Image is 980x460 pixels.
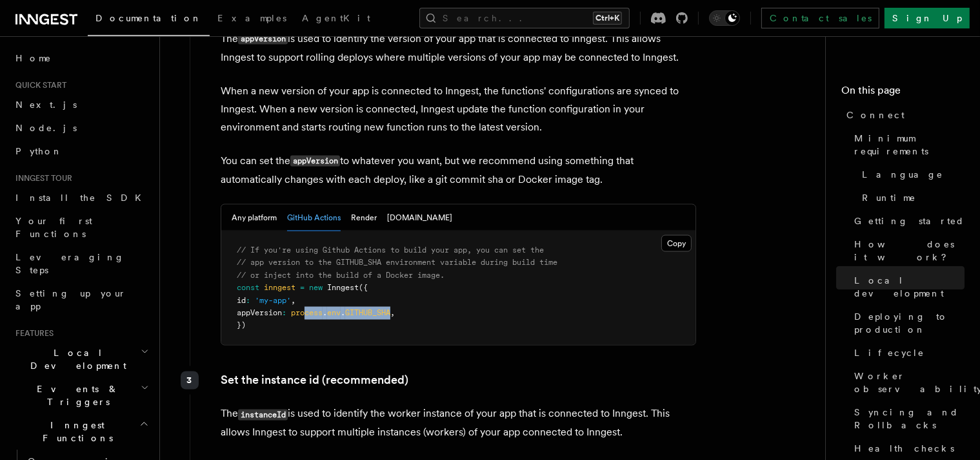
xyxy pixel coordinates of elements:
[294,4,378,35] a: AgentKit
[854,310,965,336] span: Deploying to production
[238,34,288,45] code: appVersion
[15,123,77,133] span: Node.js
[854,132,965,158] span: Minimum requirements
[10,419,139,444] span: Inngest Functions
[10,140,152,163] a: Python
[255,296,291,305] span: 'my-app'
[237,283,259,292] span: const
[221,152,696,189] p: You can set the to whatever you want, but we recommend using something that automatically changes...
[10,47,152,70] a: Home
[10,346,141,372] span: Local Development
[862,168,943,181] span: Language
[849,341,965,364] a: Lifecycle
[10,209,152,246] a: Your first Functions
[221,30,696,67] p: The is used to identify the version of your app that is connected to Inngest. This allows Inngest...
[10,93,152,116] a: Next.js
[237,258,557,267] span: // app version to the GITHUB_SHA environment variable during build time
[10,173,72,183] span: Inngest tour
[10,186,152,209] a: Install the SDK
[387,205,452,231] button: [DOMAIN_NAME]
[327,308,341,317] span: env
[10,341,152,377] button: Local Development
[351,205,377,231] button: Render
[221,82,696,136] p: When a new version of your app is connected to Inngest, the functions' configurations are synced ...
[862,191,916,204] span: Runtime
[10,282,152,318] a: Setting up your app
[854,442,954,455] span: Health checks
[246,296,250,305] span: :
[849,401,965,437] a: Syncing and Rollbacks
[15,216,92,239] span: Your first Functions
[237,296,246,305] span: id
[237,308,282,317] span: appVersion
[593,12,622,25] kbd: Ctrl+K
[849,437,965,460] a: Health checks
[849,305,965,341] a: Deploying to production
[345,308,390,317] span: GITHUB_SHA
[10,80,66,90] span: Quick start
[15,288,126,311] span: Setting up your app
[10,377,152,413] button: Events & Triggers
[10,413,152,450] button: Inngest Functions
[854,274,965,300] span: Local development
[264,283,295,292] span: inngest
[854,406,965,432] span: Syncing and Rollbacks
[238,410,288,421] code: instanceId
[15,146,63,156] span: Python
[300,283,305,292] span: =
[309,283,323,292] span: new
[761,8,879,28] a: Contact sales
[849,269,965,305] a: Local development
[390,308,395,317] span: ,
[849,127,965,163] a: Minimum requirements
[857,186,965,209] a: Runtime
[854,214,965,227] span: Getting started
[849,233,965,269] a: How does it work?
[232,205,277,231] button: Any platform
[10,328,54,339] span: Features
[341,308,345,317] span: .
[419,8,630,28] button: Search...Ctrl+K
[846,109,905,121] span: Connect
[302,13,370,23] span: AgentKit
[237,321,246,330] span: })
[10,382,141,408] span: Events & Triggers
[359,283,368,292] span: ({
[291,296,295,305] span: ,
[287,205,341,231] button: GitHub Actions
[210,4,294,35] a: Examples
[181,371,199,390] div: 3
[661,235,692,252] button: Copy
[237,271,445,280] span: // or inject into the build of a Docker image.
[841,103,965,127] a: Connect
[327,283,359,292] span: Inngest
[282,308,286,317] span: :
[854,238,965,264] span: How does it work?
[15,252,125,275] span: Leveraging Steps
[15,193,149,203] span: Install the SDK
[885,8,970,28] a: Sign Up
[88,4,210,36] a: Documentation
[709,10,740,26] button: Toggle dark mode
[237,246,544,255] span: // If you're using Github Actions to build your app, you can set the
[290,156,340,167] code: appVersion
[857,163,965,186] a: Language
[15,52,52,65] span: Home
[221,405,696,442] p: The is used to identify the worker instance of your app that is connected to Inngest. This allows...
[849,209,965,233] a: Getting started
[849,364,965,401] a: Worker observability
[10,116,152,140] a: Node.js
[291,308,323,317] span: process
[95,13,202,23] span: Documentation
[15,99,77,110] span: Next.js
[10,246,152,282] a: Leveraging Steps
[854,346,925,359] span: Lifecycle
[221,371,696,390] p: Set the instance id (recommended)
[217,13,286,23] span: Examples
[323,308,327,317] span: .
[841,83,965,103] h4: On this page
